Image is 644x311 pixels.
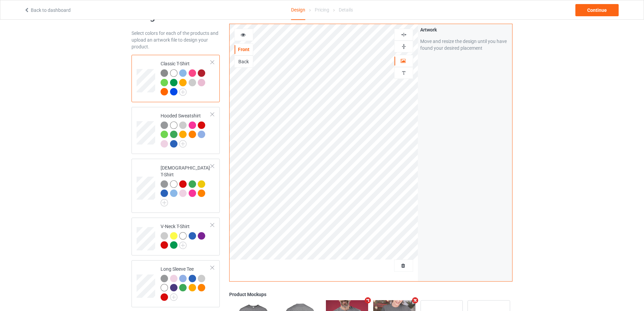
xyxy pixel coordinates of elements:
[24,7,71,13] a: Back to dashboard
[132,159,220,213] div: [DEMOGRAPHIC_DATA] T-Shirt
[179,88,187,96] img: svg+xml;base64,PD94bWwgdmVyc2lvbj0iMS4wIiBlbmNvZGluZz0iVVRGLTgiPz4KPHN2ZyB3aWR0aD0iMjJweCIgaGVpZ2...
[161,164,211,204] div: [DEMOGRAPHIC_DATA] T-Shirt
[229,291,512,298] div: Product Mockups
[235,58,253,65] div: Back
[161,199,168,206] img: svg+xml;base64,PD94bWwgdmVyc2lvbj0iMS4wIiBlbmNvZGluZz0iVVRGLTgiPz4KPHN2ZyB3aWR0aD0iMjJweCIgaGVpZ2...
[161,69,168,77] img: heather_texture.png
[179,242,187,249] img: svg+xml;base64,PD94bWwgdmVyc2lvbj0iMS4wIiBlbmNvZGluZz0iVVRGLTgiPz4KPHN2ZyB3aWR0aD0iMjJweCIgaGVpZ2...
[291,0,305,20] div: Design
[401,31,407,38] img: svg%3E%0A
[179,140,187,148] img: svg+xml;base64,PD94bWwgdmVyc2lvbj0iMS4wIiBlbmNvZGluZz0iVVRGLTgiPz4KPHN2ZyB3aWR0aD0iMjJweCIgaGVpZ2...
[339,0,353,19] div: Details
[132,30,220,50] div: Select colors for each of the products and upload an artwork file to design your product.
[411,297,419,304] i: Remove mockup
[364,297,372,304] i: Remove mockup
[401,70,407,76] img: svg%3E%0A
[161,266,211,301] div: Long Sleeve Tee
[132,218,220,256] div: V-Neck T-Shirt
[315,0,329,19] div: Pricing
[170,293,177,301] img: svg+xml;base64,PD94bWwgdmVyc2lvbj0iMS4wIiBlbmNvZGluZz0iVVRGLTgiPz4KPHN2ZyB3aWR0aD0iMjJweCIgaGVpZ2...
[161,223,211,248] div: V-Neck T-Shirt
[235,46,253,53] div: Front
[420,26,510,33] div: Artwork
[132,55,220,102] div: Classic T-Shirt
[161,60,211,95] div: Classic T-Shirt
[575,4,619,16] div: Continue
[161,112,211,147] div: Hooded Sweatshirt
[132,260,220,308] div: Long Sleeve Tee
[132,107,220,154] div: Hooded Sweatshirt
[401,43,407,50] img: svg%3E%0A
[420,38,510,51] div: Move and resize the design until you have found your desired placement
